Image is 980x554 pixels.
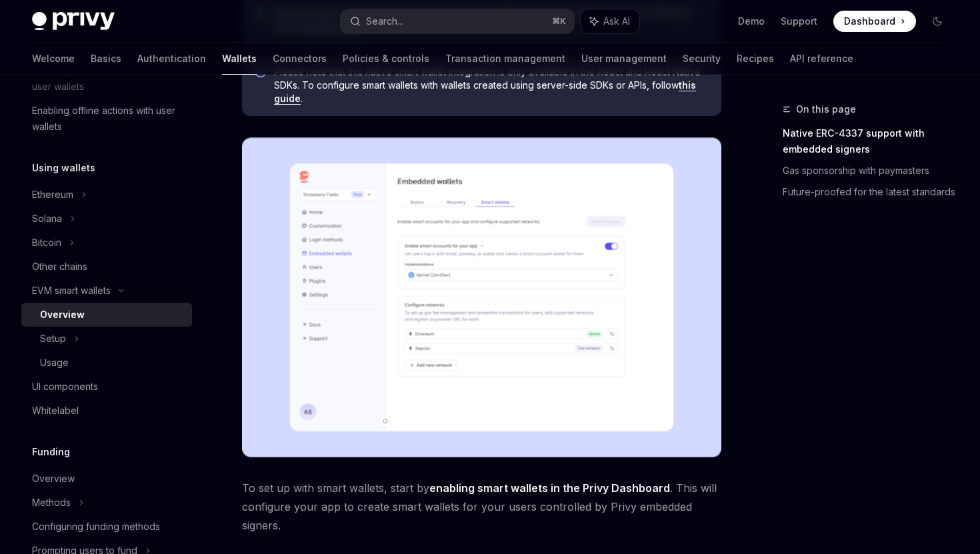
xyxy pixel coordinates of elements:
[32,519,160,535] div: Configuring funding methods
[429,481,670,495] a: enabling smart wallets in the Privy Dashboard
[21,303,192,327] a: Overview
[32,12,115,31] img: dark logo
[790,43,853,75] a: API reference
[32,379,98,395] div: UI components
[40,331,66,347] div: Setup
[32,471,75,487] div: Overview
[32,160,95,176] h5: Using wallets
[445,43,565,75] a: Transaction management
[581,9,639,33] button: Ask AI
[844,15,895,28] span: Dashboard
[552,16,566,27] span: ⌘ K
[40,355,69,371] div: Usage
[783,160,959,181] a: Gas sponsorship with paymasters
[341,9,573,33] button: Search...⌘K
[32,283,111,299] div: EVM smart wallets
[274,65,708,105] span: Please note that this native smart wallet integration is only available in the React and React Na...
[366,13,403,29] div: Search...
[32,444,70,460] h5: Funding
[581,43,667,75] a: User management
[683,43,721,75] a: Security
[32,187,73,203] div: Ethereum
[783,123,959,160] a: Native ERC-4337 support with embedded signers
[21,255,192,279] a: Other chains
[21,515,192,539] a: Configuring funding methods
[737,43,774,75] a: Recipes
[242,137,721,457] img: Sample enable smart wallets
[603,15,630,28] span: Ask AI
[927,11,948,32] button: Toggle dark mode
[21,467,192,491] a: Overview
[32,235,61,251] div: Bitcoin
[242,479,721,535] span: To set up with smart wallets, start by . This will configure your app to create smart wallets for...
[32,211,62,227] div: Solana
[222,43,257,75] a: Wallets
[781,15,817,28] a: Support
[32,495,71,511] div: Methods
[32,43,75,75] a: Welcome
[738,15,765,28] a: Demo
[21,399,192,423] a: Whitelabel
[796,101,856,117] span: On this page
[32,259,87,275] div: Other chains
[21,99,192,139] a: Enabling offline actions with user wallets
[833,11,916,32] a: Dashboard
[137,43,206,75] a: Authentication
[21,375,192,399] a: UI components
[783,181,959,203] a: Future-proofed for the latest standards
[273,43,327,75] a: Connectors
[32,103,184,135] div: Enabling offline actions with user wallets
[21,351,192,375] a: Usage
[32,403,79,419] div: Whitelabel
[91,43,121,75] a: Basics
[40,307,85,323] div: Overview
[343,43,429,75] a: Policies & controls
